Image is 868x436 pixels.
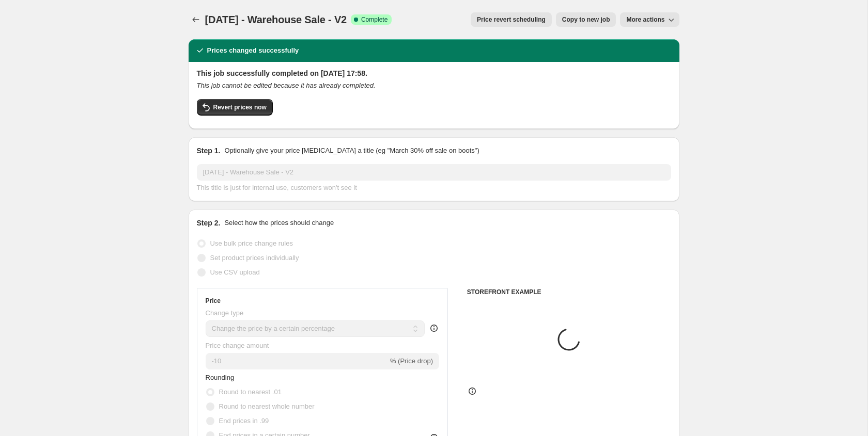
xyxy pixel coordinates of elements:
button: Price revert scheduling [471,12,552,27]
span: [DATE] - Warehouse Sale - V2 [205,14,347,25]
span: Set product prices individually [210,254,299,262]
span: Complete [361,15,388,24]
p: Select how the prices should change [224,218,334,228]
span: Price revert scheduling [477,15,546,24]
input: 30% off holiday sale [197,164,671,181]
h3: Price [206,297,221,305]
button: Copy to new job [556,12,616,27]
h2: This job successfully completed on [DATE] 17:58. [197,68,671,78]
span: Copy to new job [562,15,610,24]
div: help [429,323,439,333]
span: This title is just for internal use, customers won't see it [197,184,357,191]
span: More actions [626,15,664,24]
button: Revert prices now [197,99,273,116]
span: Revert prices now [213,103,267,111]
span: Round to nearest .01 [219,388,282,396]
i: This job cannot be edited because it has already completed. [197,82,376,89]
span: Rounding [206,374,235,381]
h2: Step 2. [197,218,221,228]
h2: Prices changed successfully [207,45,299,56]
p: Optionally give your price [MEDICAL_DATA] a title (eg "March 30% off sale on boots") [224,146,479,156]
button: More actions [620,12,679,27]
h2: Step 1. [197,146,221,156]
h6: STOREFRONT EXAMPLE [467,288,671,296]
input: -15 [206,353,388,369]
span: End prices in .99 [219,417,269,425]
span: % (Price drop) [390,357,433,365]
span: Use CSV upload [210,268,260,276]
button: Price change jobs [189,12,203,27]
span: Price change amount [206,342,269,349]
span: Round to nearest whole number [219,402,315,410]
span: Change type [206,309,244,317]
span: Use bulk price change rules [210,239,293,247]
